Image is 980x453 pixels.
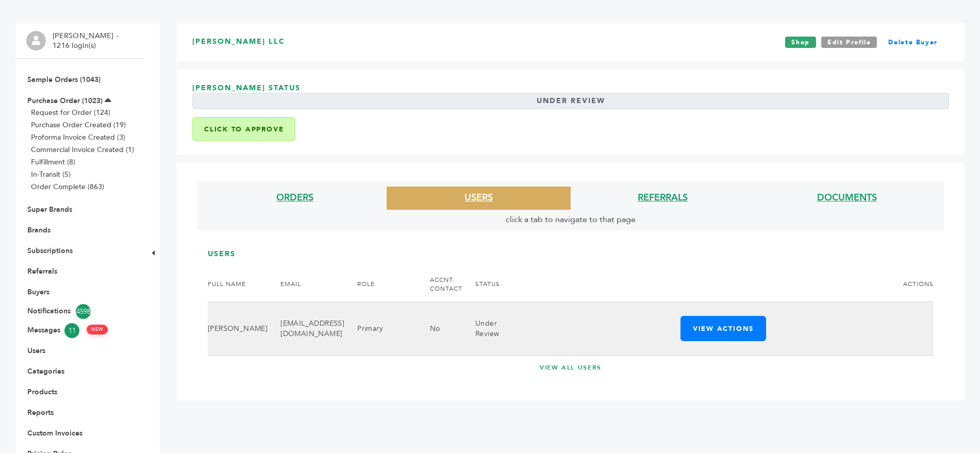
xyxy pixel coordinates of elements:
a: Request for Order (124) [31,108,110,118]
img: profile.png [26,31,46,51]
a: Reports [27,408,54,417]
span: NEW [87,325,108,334]
th: STATUS [462,267,500,302]
a: Messages11 NEW [27,323,132,338]
a: Proforma Invoice Created (3) [31,132,125,142]
a: Categories [27,366,64,376]
h3: USERS [208,249,934,267]
a: Products [27,387,57,397]
span: 11 [64,323,79,338]
a: Buyers [27,287,49,297]
td: Primary [344,302,417,356]
a: Order Complete (863) [31,182,104,192]
a: Edit Profile [821,37,877,48]
a: Referrals [27,266,57,276]
a: In-Transit (5) [31,170,71,179]
a: Subscriptions [27,246,73,256]
button: View Actions [680,316,766,341]
th: ACCNT. CONTACT [417,267,462,302]
td: [PERSON_NAME] [208,302,268,356]
a: Fulfillment (8) [31,157,75,167]
a: Purchase Order Created (19) [31,120,126,130]
li: [PERSON_NAME] - 1216 login(s) [53,31,121,51]
a: Super Brands [27,205,72,214]
button: Click to Approve [192,117,295,141]
a: USERS [464,191,493,204]
td: No [417,302,462,356]
a: REFERRALS [638,191,688,204]
a: ORDERS [276,191,313,204]
a: Delete Buyer [882,37,944,48]
a: Sample Orders (1043) [27,75,101,85]
span: click a tab to navigate to that page [506,214,636,225]
td: [EMAIL_ADDRESS][DOMAIN_NAME] [268,302,344,356]
th: FULL NAME [208,267,268,302]
td: Under Review [462,302,500,356]
div: Under Review [192,93,949,109]
span: 4598 [76,304,91,319]
a: Notifications4598 [27,304,132,319]
th: EMAIL [268,267,344,302]
a: Purchase Order (1023) [27,96,103,106]
a: VIEW ALL USERS [208,363,934,372]
a: Users [27,346,45,356]
h3: [PERSON_NAME] LLC [192,37,285,48]
a: Shop [785,37,816,48]
th: ROLE [344,267,417,302]
a: DOCUMENTS [817,191,877,204]
h3: [PERSON_NAME] Status [192,83,949,117]
a: Brands [27,225,51,235]
a: Commercial Invoice Created (1) [31,145,134,155]
a: Custom Invoices [27,428,82,438]
th: ACTIONS [500,267,934,302]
